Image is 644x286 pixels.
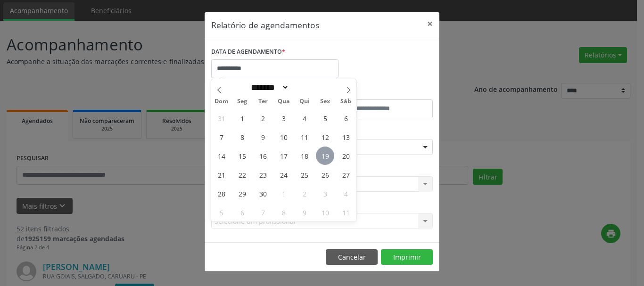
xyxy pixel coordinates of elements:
span: Setembro 19, 2025 [316,147,334,165]
span: Outubro 8, 2025 [274,203,293,221]
h5: Relatório de agendamentos [211,19,319,31]
select: Month [248,82,289,92]
span: Outubro 3, 2025 [316,184,334,203]
span: Qui [294,98,315,105]
span: Dom [211,98,232,105]
span: Outubro 2, 2025 [295,184,314,203]
label: ATÉ [324,85,433,99]
span: Outubro 5, 2025 [212,203,231,221]
span: Setembro 18, 2025 [295,147,314,165]
span: Setembro 2, 2025 [254,109,272,127]
span: Sáb [336,98,356,105]
span: Setembro 20, 2025 [337,147,355,165]
span: Setembro 3, 2025 [274,109,293,127]
span: Sex [315,98,336,105]
span: Setembro 30, 2025 [254,184,272,203]
span: Setembro 8, 2025 [233,128,251,146]
span: Agosto 31, 2025 [212,109,231,127]
span: Setembro 9, 2025 [254,128,272,146]
span: Setembro 17, 2025 [274,147,293,165]
span: Setembro 6, 2025 [337,109,355,127]
span: Setembro 23, 2025 [254,165,272,184]
span: Setembro 25, 2025 [295,165,314,184]
span: Setembro 1, 2025 [233,109,251,127]
input: Year [289,82,320,92]
span: Setembro 7, 2025 [212,128,231,146]
span: Outubro 11, 2025 [337,203,355,221]
span: Setembro 21, 2025 [212,165,231,184]
span: Outubro 9, 2025 [295,203,314,221]
span: Setembro 26, 2025 [316,165,334,184]
span: Setembro 5, 2025 [316,109,334,127]
span: Setembro 15, 2025 [233,147,251,165]
span: Setembro 10, 2025 [274,128,293,146]
span: Setembro 28, 2025 [212,184,231,203]
span: Setembro 29, 2025 [233,184,251,203]
span: Ter [253,98,273,105]
span: Outubro 7, 2025 [254,203,272,221]
button: Imprimir [381,249,433,265]
button: Close [421,12,439,35]
span: Setembro 11, 2025 [295,128,314,146]
span: Setembro 13, 2025 [337,128,355,146]
span: Setembro 12, 2025 [316,128,334,146]
span: Outubro 4, 2025 [337,184,355,203]
span: Setembro 14, 2025 [212,147,231,165]
span: Setembro 27, 2025 [337,165,355,184]
span: Setembro 16, 2025 [254,147,272,165]
button: Cancelar [326,249,378,265]
span: Outubro 10, 2025 [316,203,334,221]
span: Setembro 22, 2025 [233,165,251,184]
span: Seg [232,98,253,105]
label: DATA DE AGENDAMENTO [211,45,285,59]
span: Setembro 24, 2025 [274,165,293,184]
span: Setembro 4, 2025 [295,109,314,127]
span: Outubro 6, 2025 [233,203,251,221]
span: Outubro 1, 2025 [274,184,293,203]
span: Qua [273,98,294,105]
